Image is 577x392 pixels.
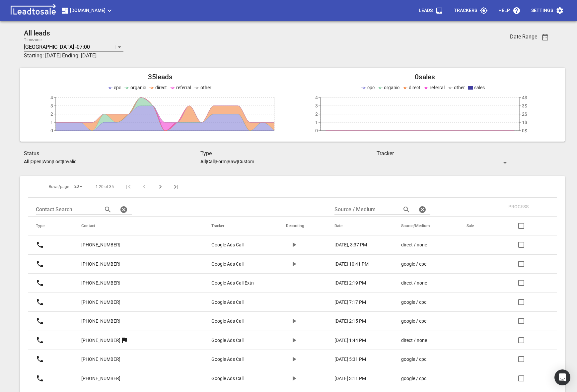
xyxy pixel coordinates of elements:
a: Google Ads Call [211,318,259,325]
svg: Call [36,298,44,306]
span: 1-20 of 35 [96,184,114,190]
p: [PHONE_NUMBER] [81,318,120,325]
tspan: 0$ [522,128,527,133]
p: [GEOGRAPHIC_DATA] -07:00 [24,43,90,51]
span: other [454,85,465,90]
p: Raw [228,159,237,164]
th: Tracker [203,217,278,235]
span: | [206,159,207,164]
a: [PHONE_NUMBER] [81,237,120,253]
th: Date [326,217,393,235]
a: Google Ads Call [211,356,259,363]
h2: 35 leads [28,73,293,81]
p: Settings [531,7,553,14]
tspan: 0 [50,128,53,133]
p: google / cpc [401,375,426,382]
img: logo [8,4,58,17]
a: [PHONE_NUMBER] [81,351,120,367]
a: direct / none [401,337,440,344]
h3: Status [24,150,200,158]
span: Rows/page [49,184,69,190]
label: Timezone [24,38,41,42]
a: [DATE] 1:44 PM [334,337,375,344]
span: referral [430,85,445,90]
p: direct / none [401,280,427,287]
a: Google Ads Call Extn [211,280,259,287]
svg: Call [36,355,44,363]
p: Google Ads Call [211,356,244,363]
a: [DATE] 5:31 PM [334,356,375,363]
p: Google Ads Call [211,375,244,382]
span: | [30,159,31,164]
span: cpc [367,85,375,90]
span: cpc [114,85,121,90]
p: Open [31,159,41,164]
p: Lost [53,159,62,164]
a: [PHONE_NUMBER] [81,332,120,349]
tspan: 3 [315,103,318,108]
span: organic [384,85,399,90]
p: [DATE] 10:41 PM [334,261,369,268]
a: [DATE], 3:37 PM [334,241,375,248]
a: google / cpc [401,261,440,268]
svg: Call [36,374,44,382]
p: [DATE] 2:15 PM [334,318,366,325]
h3: Starting: [DATE] Ending: [DATE] [24,52,465,60]
p: [PHONE_NUMBER] [81,299,120,306]
p: [DATE] 1:44 PM [334,337,366,344]
a: [DATE] 2:19 PM [334,280,375,287]
p: Google Ads Call [211,261,244,268]
p: google / cpc [401,261,426,268]
h3: Date Range [510,33,537,40]
tspan: 4 [315,95,318,100]
a: Google Ads Call [211,241,259,248]
p: [DATE] 3:11 PM [334,375,366,382]
h2: All leads [24,29,465,37]
svg: Call [36,260,44,268]
a: google / cpc [401,375,440,382]
p: Google Ads Call [211,337,244,344]
tspan: 1 [315,120,318,125]
a: [DATE] 2:15 PM [334,318,375,325]
p: [DATE], 3:37 PM [334,241,367,248]
tspan: 0 [315,128,318,133]
a: [DATE] 7:17 PM [334,299,375,306]
aside: All [24,159,30,164]
p: Google Ads Call Extn [211,280,254,287]
p: [DATE] 5:31 PM [334,356,366,363]
div: 20 [72,182,85,191]
tspan: 4$ [522,95,527,100]
a: google / cpc [401,356,440,363]
p: Custom [238,159,254,164]
span: | [62,159,63,164]
p: Form [216,159,227,164]
a: Google Ads Call [211,337,259,344]
h2: 0 sales [293,73,557,81]
p: Google Ads Call [211,299,244,306]
p: [PHONE_NUMBER] [81,261,120,268]
p: [PHONE_NUMBER] [81,375,120,382]
p: google / cpc [401,356,426,363]
p: [PHONE_NUMBER] [81,280,120,287]
svg: Call [36,279,44,287]
tspan: 4 [50,95,53,100]
a: [PHONE_NUMBER] [81,313,120,329]
p: Leads [419,7,433,14]
a: [DATE] 10:41 PM [334,261,375,268]
span: sales [474,85,485,90]
span: | [215,159,216,164]
tspan: 2$ [522,111,527,117]
svg: Call [36,336,44,344]
svg: Call [36,241,44,249]
p: google / cpc [401,299,426,306]
tspan: 3 [50,103,53,108]
p: Google Ads Call [211,318,244,325]
p: [DATE] 7:17 PM [334,299,366,306]
p: Google Ads Call [211,241,244,248]
a: google / cpc [401,318,440,325]
p: [PHONE_NUMBER] [81,356,120,363]
button: Date Range [537,29,553,45]
button: Last Page [168,179,184,195]
p: Help [498,7,510,14]
span: direct [409,85,420,90]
